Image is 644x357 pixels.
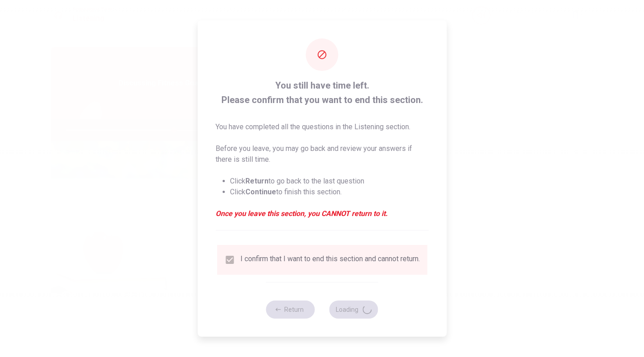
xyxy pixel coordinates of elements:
em: Once you leave this section, you CANNOT return to it. [216,208,428,219]
strong: Return [245,177,268,185]
p: Before you leave, you may go back and review your answers if there is still time. [216,143,428,165]
li: Click to finish this section. [230,187,428,197]
li: Click to go back to the last question [230,176,428,187]
button: Loading [329,301,378,319]
div: I confirm that I want to end this section and cannot return. [240,254,420,265]
span: You still have time left. Please confirm that you want to end this section. [216,78,428,107]
p: You have completed all the questions in the Listening section. [216,122,428,132]
button: Return [266,301,315,319]
strong: Continue [245,188,276,196]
